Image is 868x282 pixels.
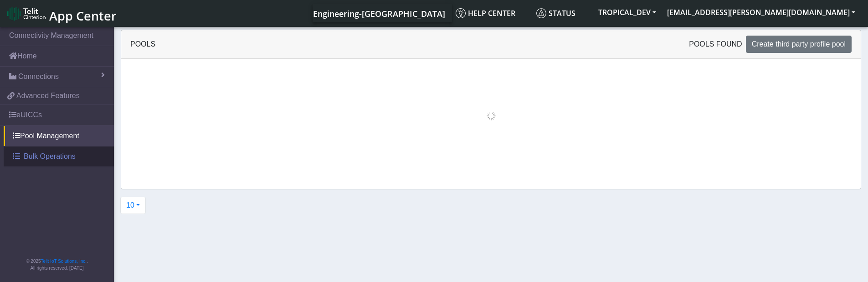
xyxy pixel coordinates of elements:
span: Create third party profile pool [752,40,846,48]
button: 10 [120,197,146,214]
a: Bulk Operations [4,146,114,167]
a: Help center [452,4,533,22]
a: Telit IoT Solutions, Inc. [41,259,87,264]
span: Status [536,8,575,18]
span: Help center [456,8,515,18]
a: Pool Management [4,126,114,146]
a: Status [533,4,593,22]
img: status.svg [536,8,546,18]
button: [EMAIL_ADDRESS][PERSON_NAME][DOMAIN_NAME] [662,4,861,21]
span: pools found [689,39,742,50]
a: Your current platform instance [313,4,445,22]
div: Pools [123,39,491,50]
img: logo-telit-cinterion-gw-new.png [7,6,46,21]
span: Engineering-[GEOGRAPHIC_DATA] [313,8,445,19]
span: App Center [49,7,117,24]
button: Create third party profile pool [746,36,852,53]
span: Bulk Operations [24,151,76,162]
span: Connections [18,71,59,82]
button: TROPICAL_DEV [593,4,662,21]
img: knowledge.svg [456,8,466,18]
a: App Center [7,4,115,23]
span: Advanced Features [16,90,80,101]
img: loading [487,111,496,120]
